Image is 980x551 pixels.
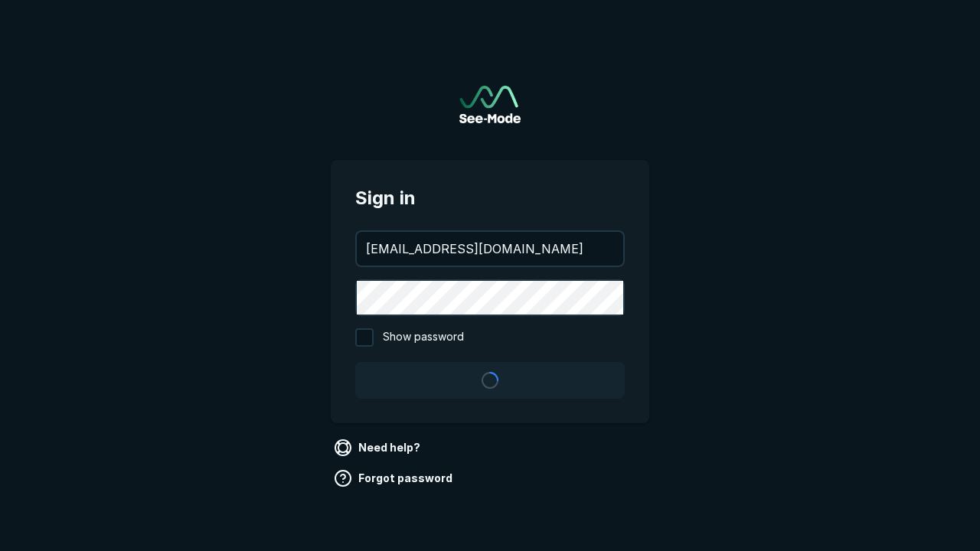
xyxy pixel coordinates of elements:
span: Sign in [355,184,625,212]
a: Need help? [331,435,426,460]
a: Forgot password [331,466,459,491]
img: See-Mode Logo [459,86,521,123]
input: your@email.com [357,232,623,266]
span: Show password [383,328,464,347]
a: Go to sign in [459,86,521,123]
